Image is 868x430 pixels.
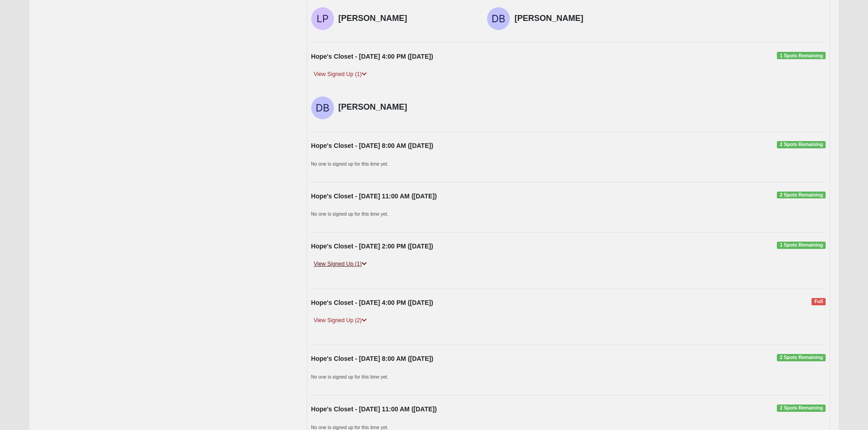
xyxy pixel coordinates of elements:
span: 1 Spots Remaining [777,52,826,59]
strong: Hope's Closet - [DATE] 4:00 PM ([DATE]) [311,299,433,306]
span: 2 Spots Remaining [777,405,826,412]
small: No one is signed up for this time yet. [311,211,389,217]
strong: Hope's Closet - [DATE] 4:00 PM ([DATE]) [311,53,433,60]
img: Domenic Barba [311,96,334,119]
a: View Signed Up (1) [311,70,370,79]
h4: [PERSON_NAME] [339,14,474,24]
span: 2 Spots Remaining [777,141,826,148]
small: No one is signed up for this time yet. [311,161,389,167]
span: Full [812,298,826,305]
img: Linda Payne [311,7,334,30]
h4: [PERSON_NAME] [514,14,650,24]
span: 2 Spots Remaining [777,354,826,361]
img: Domenic Barba [487,7,510,30]
span: 1 Spots Remaining [777,242,826,249]
strong: Hope's Closet - [DATE] 11:00 AM ([DATE]) [311,192,437,200]
strong: Hope's Closet - [DATE] 2:00 PM ([DATE]) [311,243,433,250]
small: No one is signed up for this time yet. [311,425,389,430]
a: View Signed Up (1) [311,259,370,269]
strong: Hope's Closet - [DATE] 8:00 AM ([DATE]) [311,355,433,362]
a: View Signed Up (2) [311,316,370,325]
strong: Hope's Closet - [DATE] 11:00 AM ([DATE]) [311,405,437,413]
span: 2 Spots Remaining [777,192,826,199]
strong: Hope's Closet - [DATE] 8:00 AM ([DATE]) [311,142,433,149]
small: No one is signed up for this time yet. [311,374,389,379]
h4: [PERSON_NAME] [339,102,474,112]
